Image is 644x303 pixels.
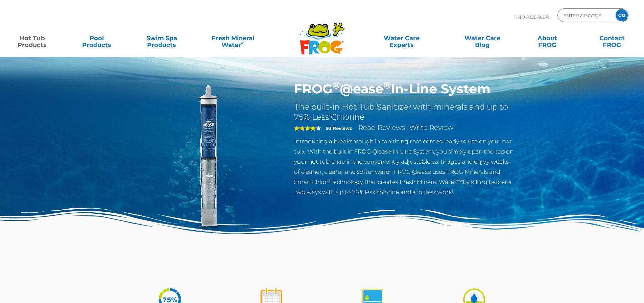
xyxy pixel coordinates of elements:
[129,81,284,236] img: inline-system.png
[457,31,507,45] a: Water CareBlog
[294,125,316,131] span: 4
[294,136,515,197] p: Introducing a breakthrough in sanitizing that comes ready to use on your hot tub. With the built ...
[587,31,637,45] a: ContactFROG
[409,123,453,132] a: Write Review
[72,31,122,45] a: PoolProducts
[327,178,330,183] sup: ®
[383,79,391,91] sup: ®
[201,31,264,45] a: Fresh MineralWater∞
[522,31,572,45] a: AboutFROG
[296,14,348,55] img: Frog Products Logo
[7,31,57,45] a: Hot TubProducts
[456,178,463,183] sup: ®∞
[332,79,340,91] sup: ®
[326,125,352,131] strong: 93 Reviews
[294,81,515,97] h1: FROG @ease In-Line System
[241,40,244,46] sup: ∞
[616,9,628,21] input: GO
[361,31,443,45] a: Water CareExperts
[406,125,408,131] span: |
[514,8,549,25] p: Find A Dealer
[137,31,187,45] a: Swim SpaProducts
[294,102,515,122] h2: The built-in Hot Tub Sanitizer with minerals and up to 75% Less Chlorine
[358,123,405,132] a: Read Reviews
